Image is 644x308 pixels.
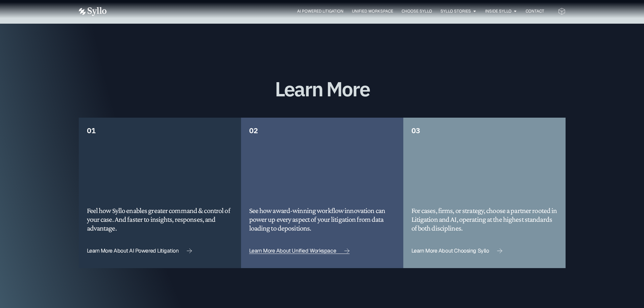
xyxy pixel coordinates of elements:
span: Learn More About AI Powered Litigation [87,248,179,254]
img: Vector [79,7,106,16]
a: Contact [526,8,544,14]
h5: See how award-winning workflow innovation can power up every aspect of your litigation from data ... [249,206,395,233]
a: Syllo Stories [440,8,471,14]
span: Learn More About Unified Workspace [249,248,336,254]
span: 02 [249,125,258,135]
a: Choose Syllo [402,8,432,14]
h1: Learn More [79,78,566,100]
a: Learn More About Choosing Syllo [411,248,503,254]
a: Inside Syllo [485,8,511,14]
h5: For cases, firms, or strategy, choose a partner rooted in Litigation and AI, operating at the hig... [411,206,557,233]
span: 03 [411,125,420,135]
a: AI Powered Litigation [297,8,343,14]
span: Learn More About Choosing Syllo [411,248,489,254]
a: Learn More About Unified Workspace [249,248,350,254]
div: Menu Toggle [120,8,544,15]
a: Learn More About AI Powered Litigation [87,248,192,254]
nav: Menu [120,8,544,15]
h5: Feel how Syllo enables greater command & control of your case. And faster to insights, responses,... [87,206,233,233]
a: Unified Workspace [352,8,393,14]
span: 01 [87,125,96,135]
